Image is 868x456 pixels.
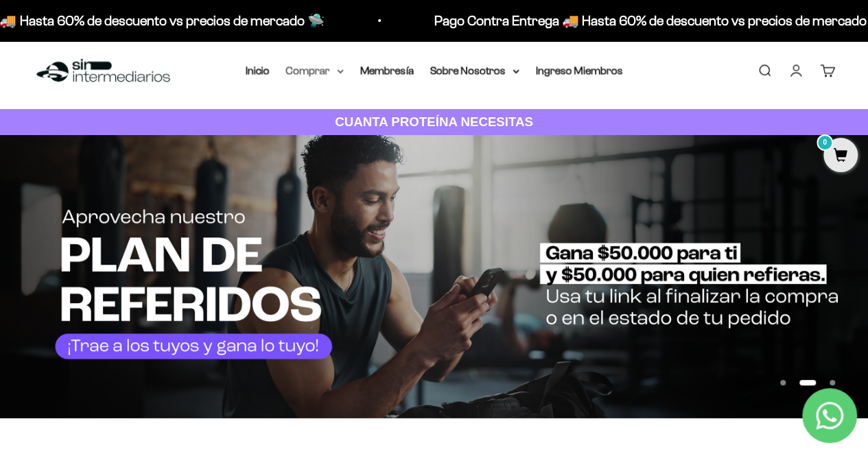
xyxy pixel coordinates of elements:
[335,115,533,129] strong: CUANTA PROTEÍNA NECESITAS
[246,64,270,76] a: Inicio
[286,62,344,80] summary: Comprar
[817,134,833,151] mark: 0
[823,149,858,164] a: 0
[536,64,623,76] a: Ingreso Miembros
[360,64,414,76] a: Membresía
[430,62,519,80] summary: Sobre Nosotros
